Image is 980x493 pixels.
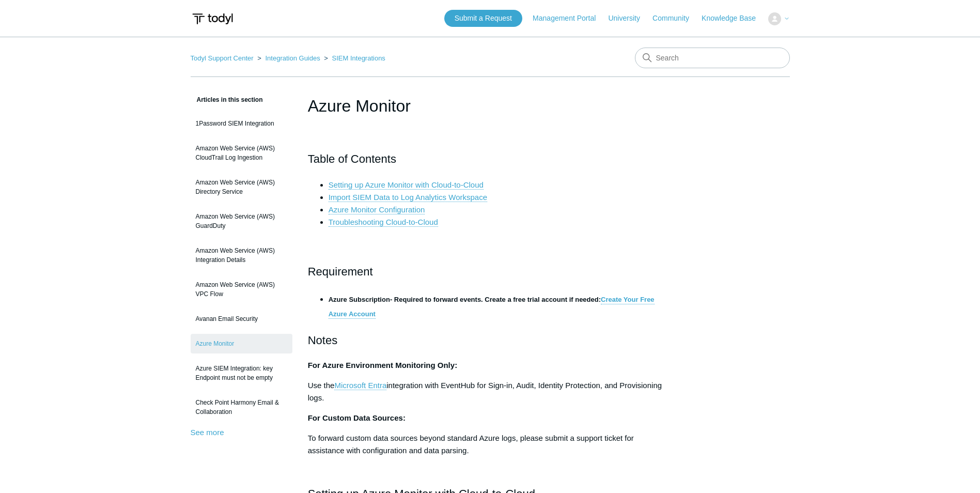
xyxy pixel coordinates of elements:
p: To forward custom data sources beyond standard Azure logs, please submit a support ticket for ass... [308,432,673,457]
a: Submit a Request [444,10,522,27]
a: Import SIEM Data to Log Analytics Workspace [329,193,487,202]
strong: For Azure Environment Monitoring Only: [308,361,457,369]
h2: Requirement [308,263,673,281]
li: Integration Guides [255,54,322,62]
a: Azure Monitor Configuration [329,205,425,214]
a: Amazon Web Service (AWS) VPC Flow [191,275,292,304]
a: Amazon Web Service (AWS) Directory Service [191,173,292,202]
a: Community [652,13,699,24]
a: Knowledge Base [702,13,766,24]
a: Microsoft Entra [334,381,386,390]
p: Use the integration with EventHub for Sign-in, Audit, Identity Protection, and Provisioning logs. [308,379,673,404]
a: Troubleshooting Cloud-to-Cloud [329,218,438,227]
a: Integration Guides [265,54,320,62]
a: Azure SIEM Integration: key Endpoint must not be empty [191,359,292,388]
h2: Table of Contents [308,150,673,168]
a: See more [191,428,224,437]
span: Articles in this section [191,96,263,103]
a: SIEM Integrations [332,54,385,62]
a: Amazon Web Service (AWS) Integration Details [191,241,292,270]
a: Avanan Email Security [191,309,292,329]
a: Management Portal [533,13,606,24]
a: 1Password SIEM Integration [191,114,292,133]
strong: For Custom Data Sources: [308,413,406,422]
a: Check Point Harmony Email & Collaboration [191,393,292,422]
a: Todyl Support Center [191,54,254,62]
h2: Notes [308,331,673,349]
strong: Azure Subscription [329,296,390,303]
li: SIEM Integrations [322,54,385,62]
img: Todyl Support Center Help Center home page [191,9,235,28]
li: Todyl Support Center [191,54,256,62]
a: Setting up Azure Monitor with Cloud-to-Cloud [329,180,484,190]
a: Amazon Web Service (AWS) CloudTrail Log Ingestion [191,138,292,167]
a: Amazon Web Service (AWS) GuardDuty [191,207,292,236]
h1: Azure Monitor [308,94,673,118]
input: Search [635,48,790,68]
a: University [608,13,650,24]
span: - Required to forward events. Create a free trial account if needed: [329,296,601,303]
a: Azure Monitor [191,334,292,353]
